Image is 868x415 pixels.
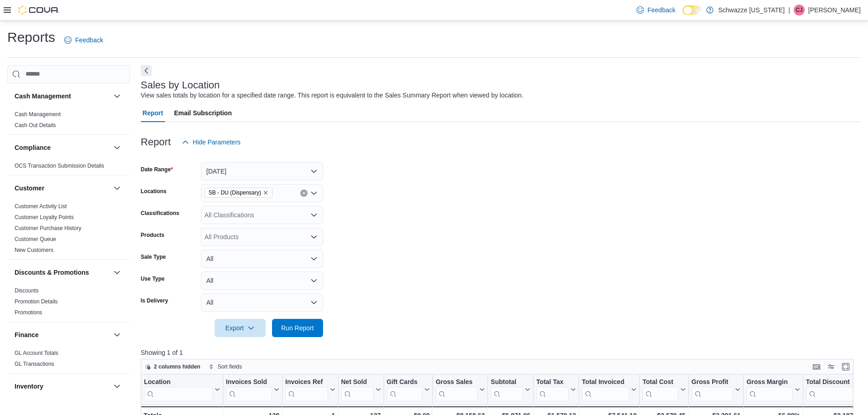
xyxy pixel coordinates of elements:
[15,309,42,316] span: Promotions
[582,378,629,401] div: Total Invoiced
[15,203,67,210] span: Customer Activity List
[15,287,39,294] a: Discounts
[746,378,792,401] div: Gross Margin
[536,378,569,401] div: Total Tax
[141,297,168,304] label: Is Delivery
[285,378,328,386] div: Invoices Ref
[15,214,74,220] a: Customer Loyalty Points
[386,378,422,401] div: Gift Card Sales
[691,378,733,386] div: Gross Profit
[226,378,279,401] button: Invoices Sold
[174,104,232,122] span: Email Subscription
[811,361,822,372] button: Keyboard shortcuts
[15,382,110,391] button: Inventory
[15,122,56,129] span: Cash Out Details
[141,166,173,173] label: Date Range
[226,378,272,386] div: Invoices Sold
[341,378,380,401] button: Net Sold
[281,323,314,333] span: Run Report
[15,143,110,152] button: Compliance
[536,378,569,386] div: Total Tax
[691,378,740,401] button: Gross Profit
[15,330,110,339] button: Finance
[788,5,790,15] p: |
[647,5,675,15] span: Feedback
[141,253,166,261] label: Sale Type
[491,378,523,386] div: Subtotal
[683,5,702,15] input: Dark Mode
[15,203,67,210] a: Customer Activity List
[746,378,792,386] div: Gross Margin
[642,378,685,401] button: Total Cost
[7,160,130,175] div: Compliance
[7,201,130,259] div: Customer
[201,162,323,180] button: [DATE]
[436,378,478,386] div: Gross Sales
[112,91,123,102] button: Cash Management
[18,5,59,15] img: Cova
[15,330,39,339] h3: Finance
[582,378,637,401] button: Total Invoiced
[15,111,61,118] span: Cash Management
[193,138,241,147] span: Hide Parameters
[15,361,54,367] a: GL Transactions
[15,309,42,316] a: Promotions
[15,214,74,221] span: Customer Loyalty Points
[746,378,800,401] button: Gross Margin
[15,360,54,368] span: GL Transactions
[310,190,318,197] button: Open list of options
[15,236,56,243] span: Customer Queue
[806,378,854,401] div: Total Discount
[272,319,323,337] button: Run Report
[141,348,861,357] p: Showing 1 of 1
[141,188,167,195] label: Locations
[826,361,837,372] button: Display options
[141,361,204,372] button: 2 columns hidden
[141,91,524,100] div: View sales totals by location for a specified date range. This report is equivalent to the Sales ...
[806,378,862,401] button: Total Discount
[144,378,213,401] div: Location
[112,381,123,392] button: Inventory
[141,210,180,217] label: Classifications
[310,211,318,219] button: Open list of options
[341,378,373,386] div: Net Sold
[226,378,272,401] div: Invoices Sold
[15,225,82,231] a: Customer Purchase History
[201,272,323,290] button: All
[7,28,55,46] h1: Reports
[15,184,110,193] button: Customer
[143,104,163,122] span: Report
[15,349,58,357] span: GL Account Totals
[75,36,103,45] span: Feedback
[15,162,104,169] span: OCS Transaction Submission Details
[491,378,530,401] button: Subtotal
[112,142,123,153] button: Compliance
[808,5,861,15] p: [PERSON_NAME]
[341,378,373,401] div: Net Sold
[15,111,61,118] a: Cash Management
[642,378,678,401] div: Total Cost
[840,361,851,372] button: Enter fullscreen
[691,378,733,401] div: Gross Profit
[112,267,123,278] button: Discounts & Promotions
[15,246,53,254] span: New Customers
[15,247,53,253] a: New Customers
[15,92,110,101] button: Cash Management
[201,293,323,312] button: All
[7,285,130,322] div: Discounts & Promotions
[141,275,164,282] label: Use Type
[285,378,328,401] div: Invoices Ref
[491,378,523,401] div: Subtotal
[15,298,58,305] a: Promotion Details
[112,329,123,340] button: Finance
[141,65,152,76] button: Next
[215,319,266,337] button: Export
[218,363,242,370] span: Sort fields
[7,109,130,134] div: Cash Management
[642,378,678,386] div: Total Cost
[220,319,260,337] span: Export
[178,133,244,151] button: Hide Parameters
[806,378,854,386] div: Total Discount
